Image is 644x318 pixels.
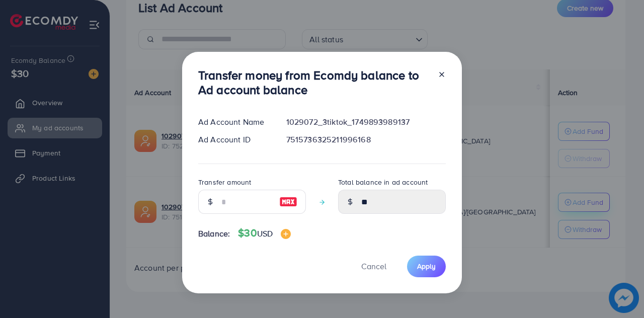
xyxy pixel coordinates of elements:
[279,196,297,208] img: image
[190,116,278,128] div: Ad Account Name
[190,134,278,145] div: Ad Account ID
[361,261,386,272] span: Cancel
[238,227,291,240] h4: $30
[198,228,230,240] span: Balance:
[278,134,454,145] div: 7515736325211996168
[407,256,446,277] button: Apply
[198,68,430,97] h3: Transfer money from Ecomdy balance to Ad account balance
[198,177,251,187] label: Transfer amount
[417,261,436,271] span: Apply
[278,116,454,128] div: 1029072_3tiktok_1749893989137
[349,256,399,277] button: Cancel
[338,177,428,187] label: Total balance in ad account
[257,228,273,239] span: USD
[281,229,291,239] img: image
